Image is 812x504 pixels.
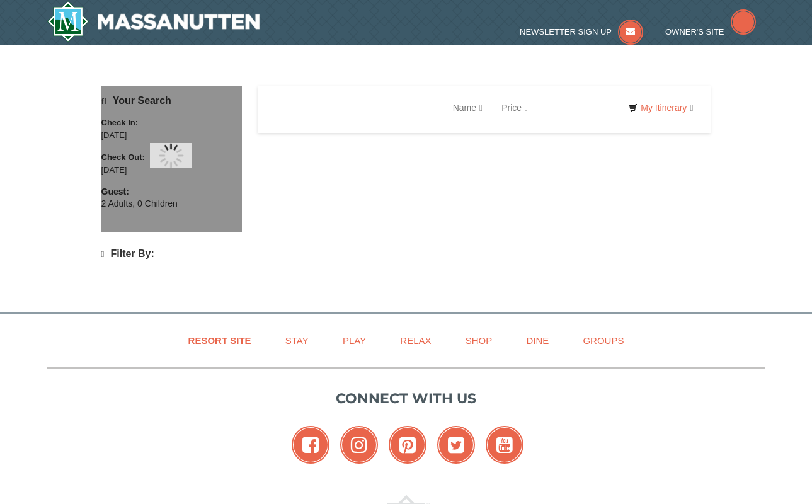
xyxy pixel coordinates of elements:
[327,326,382,355] a: Play
[510,326,564,355] a: Dine
[450,326,508,355] a: Shop
[620,98,701,117] a: My Itinerary
[567,326,639,355] a: Groups
[443,95,492,120] a: Name
[173,326,267,355] a: Resort Site
[159,143,184,168] img: wait gif
[492,95,537,120] a: Price
[665,27,756,37] a: Owner's Site
[665,27,724,37] span: Owner's Site
[520,27,612,37] span: Newsletter Sign Up
[101,248,242,260] h4: Filter By:
[47,1,260,42] img: Massanutten Resort Logo
[270,326,324,355] a: Stay
[520,27,643,37] a: Newsletter Sign Up
[47,388,765,409] p: Connect with us
[47,1,260,42] a: Massanutten Resort
[384,326,447,355] a: Relax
